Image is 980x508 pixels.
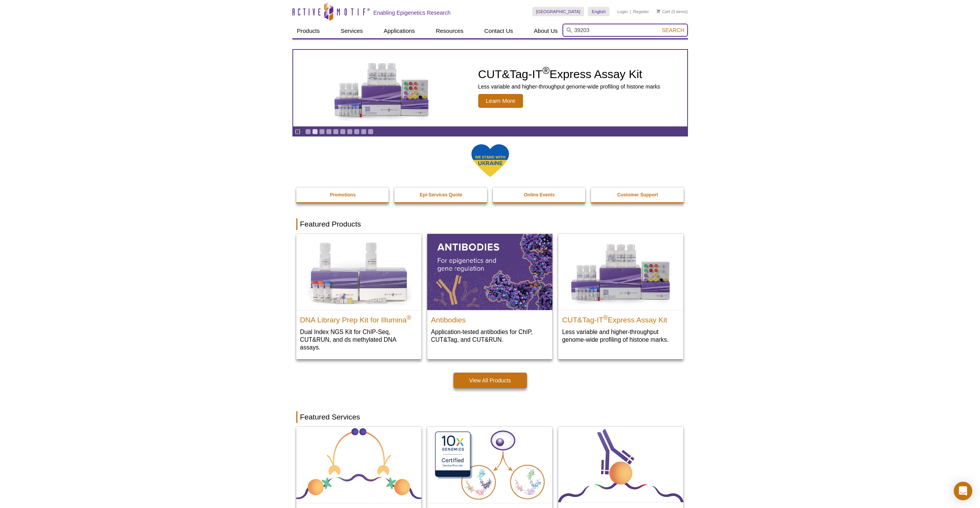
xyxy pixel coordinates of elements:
[318,46,445,131] img: CUT&Tag-IT Express Assay Kit
[542,65,549,76] sup: ®
[657,9,660,13] img: Your Cart
[292,24,324,38] a: Products
[427,427,552,503] img: Single-Cell Multiome Servicee
[453,373,527,388] a: View All Products
[427,234,552,351] a: All Antibodies Antibodies Application-tested antibodies for ChIP, CUT&Tag, and CUT&RUN.
[296,188,390,202] a: Promotions
[524,192,555,198] strong: Online Events
[296,427,421,503] img: Fixed ATAC-Seq Services
[296,411,684,423] h2: Featured Services
[431,328,549,344] p: Application-tested antibodies for ChIP, CUT&Tag, and CUT&RUN.
[558,234,683,310] img: CUT&Tag-IT® Express Assay Kit
[603,314,608,320] sup: ®
[478,94,523,108] span: Learn More
[532,7,584,16] a: [GEOGRAPHIC_DATA]
[562,312,679,324] h2: CUT&Tag-IT Express Assay Kit
[394,188,488,202] a: Epi-Services Quote
[431,24,468,38] a: Resources
[493,188,586,202] a: Online Events
[293,50,687,126] a: CUT&Tag-IT Express Assay Kit CUT&Tag-IT®Express Assay Kit Less variable and higher-throughput gen...
[361,129,367,135] a: Go to slide 9
[336,24,368,38] a: Services
[296,234,421,310] img: DNA Library Prep Kit for Illumina
[305,129,311,135] a: Go to slide 1
[588,7,610,16] a: English
[558,427,683,503] img: TIP-ChIP Service
[480,24,518,38] a: Contact Us
[319,129,325,135] a: Go to slide 3
[633,9,649,14] a: Register
[326,129,332,135] a: Go to slide 4
[478,68,661,80] h2: CUT&Tag-IT Express Assay Kit
[591,188,684,202] a: Customer Support
[379,24,420,38] a: Applications
[662,27,684,33] span: Search
[354,129,360,135] a: Go to slide 8
[420,192,462,198] strong: Epi-Services Quote
[558,234,683,351] a: CUT&Tag-IT® Express Assay Kit CUT&Tag-IT®Express Assay Kit Less variable and higher-throughput ge...
[617,9,628,14] a: Login
[471,143,510,178] img: We Stand With Ukraine
[657,9,670,14] a: Cart
[296,234,421,359] a: DNA Library Prep Kit for Illumina DNA Library Prep Kit for Illumina® Dual Index NGS Kit for ChIP-...
[562,24,688,37] input: Keyword, Cat. No.
[295,129,301,135] a: Toggle autoplay
[657,7,688,16] li: (0 items)
[630,7,631,16] li: |
[330,192,356,198] strong: Promotions
[427,234,552,310] img: All Antibodies
[431,312,549,324] h2: Antibodies
[529,24,562,38] a: About Us
[312,129,318,135] a: Go to slide 2
[374,9,451,16] h2: Enabling Epigenetics Research
[659,27,686,34] button: Search
[340,129,346,135] a: Go to slide 6
[562,328,679,344] p: Less variable and higher-throughput genome-wide profiling of histone marks​.
[954,482,972,500] div: Open Intercom Messenger
[478,83,661,90] p: Less variable and higher-throughput genome-wide profiling of histone marks
[347,129,353,135] a: Go to slide 7
[407,314,411,320] sup: ®
[333,129,339,135] a: Go to slide 5
[617,192,658,198] strong: Customer Support
[300,312,418,324] h2: DNA Library Prep Kit for Illumina
[368,129,374,135] a: Go to slide 10
[293,50,687,126] article: CUT&Tag-IT Express Assay Kit
[300,328,418,351] p: Dual Index NGS Kit for ChIP-Seq, CUT&RUN, and ds methylated DNA assays.
[296,218,684,230] h2: Featured Products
